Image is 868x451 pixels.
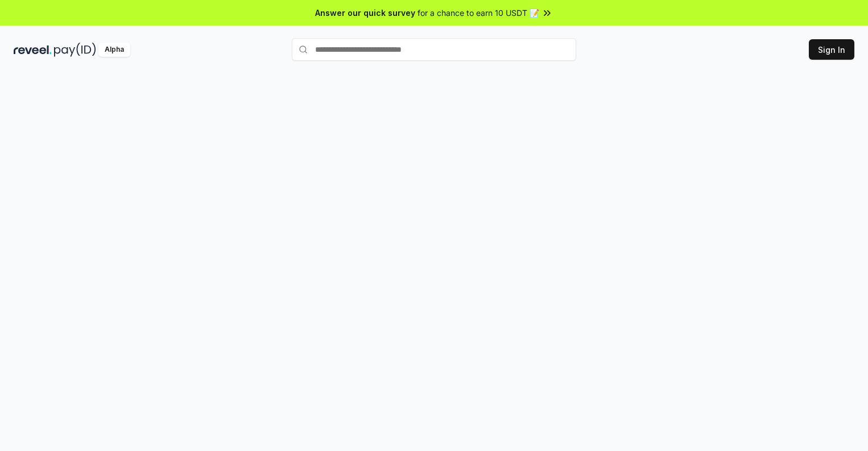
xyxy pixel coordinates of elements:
[54,43,96,57] img: pay_id
[98,43,130,57] div: Alpha
[14,43,52,57] img: reveel_dark
[418,7,539,19] span: for a chance to earn 10 USDT 📝
[315,7,415,19] span: Answer our quick survey
[809,39,854,60] button: Sign In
